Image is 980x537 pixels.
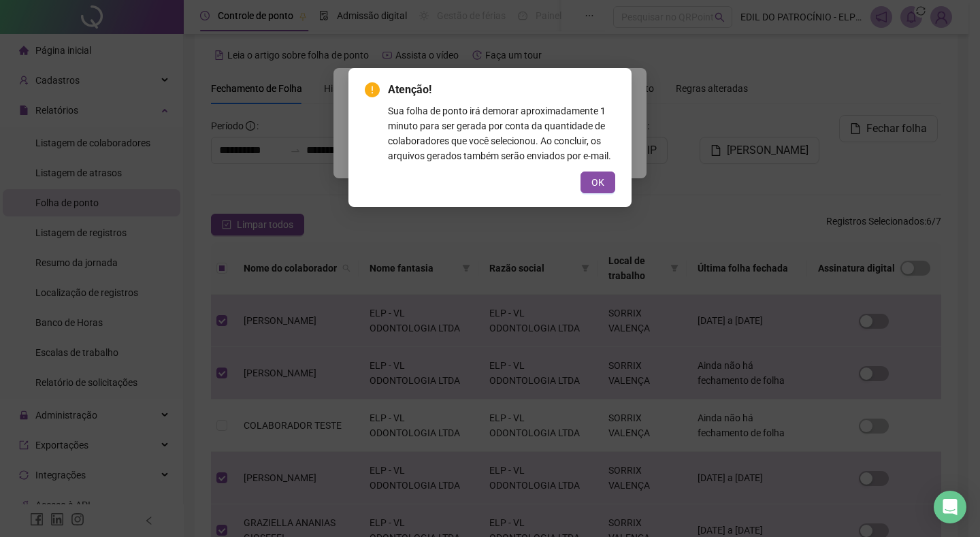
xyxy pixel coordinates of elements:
[591,175,604,190] span: OK
[388,103,615,163] div: Sua folha de ponto irá demorar aproximadamente 1 minuto para ser gerada por conta da quantidade d...
[581,172,615,193] button: OK
[365,82,380,97] span: exclamation-circle
[934,491,966,523] div: Open Intercom Messenger
[388,82,615,98] span: Atenção!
